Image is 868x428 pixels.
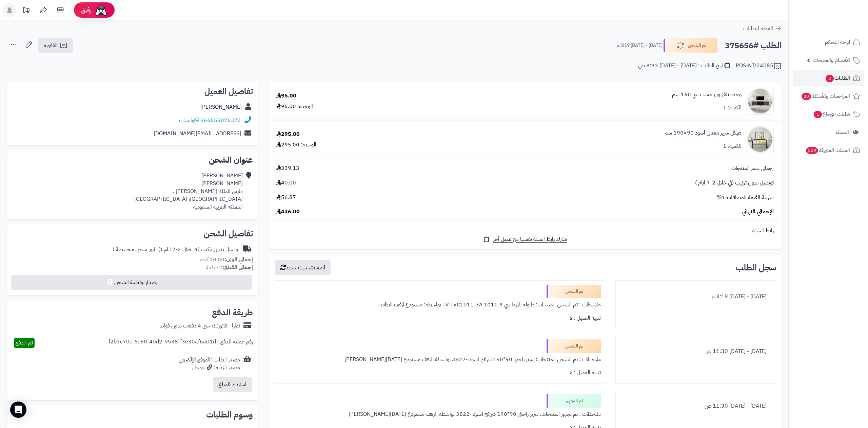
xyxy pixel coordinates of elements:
[717,194,774,201] span: ضريبة القيمة المضافة 15%
[278,311,601,325] div: تنبيه العميل : لا
[805,145,850,155] span: السلات المتروكة
[10,402,26,418] div: Open Intercom Messenger
[154,129,241,138] a: [EMAIL_ADDRESS][DOMAIN_NAME]
[547,394,601,408] div: تم التجهيز
[723,142,742,150] div: الكمية: 1
[665,129,742,137] a: هيكل سرير معدني أسود 90×190 سم
[275,260,331,275] button: أضف تحديث جديد
[638,62,730,70] div: تاريخ الطلب : [DATE] - [DATE] 8:33 ص
[801,91,850,101] span: المراجعات والأسئلة
[813,109,850,119] span: طلبات الإرجاع
[81,6,92,14] span: رفيق
[793,142,864,158] a: السلات المتروكة509
[276,194,296,201] span: 56.87
[179,356,240,372] div: مصدر الطلب :الموقع الإلكتروني
[825,37,850,47] span: لوحة التحكم
[836,127,849,137] span: العملاء
[276,103,313,110] div: الوحدة: 95.00
[276,208,300,216] span: 436.00
[134,172,243,211] div: [PERSON_NAME] [PERSON_NAME] طريق الملك [PERSON_NAME] ، [GEOGRAPHIC_DATA]، [GEOGRAPHIC_DATA] الممل...
[278,353,601,366] div: ملاحظات : تم الشحن المنتجات: سرير راحتى 90*190 شرائح اسود -3822 بواسطة: ارفف مستودع [DATE][PERSON...
[743,24,782,33] a: العودة للطلبات
[620,345,772,358] div: [DATE] - [DATE] 11:30 ص
[743,24,773,33] span: العودة للطلبات
[742,208,774,216] span: الإجمالي النهائي
[18,3,35,19] a: تحديثات المنصة
[12,156,253,164] h2: عنوان الشحن
[200,116,241,124] a: 966555076373
[826,75,834,82] span: 2
[271,227,779,235] div: رابط السلة
[806,147,818,154] span: 509
[620,290,772,303] div: [DATE] - [DATE] 3:19 م
[113,245,161,253] span: ( طرق شحن مخصصة )
[11,275,252,290] button: إصدار بوليصة الشحن
[179,116,199,124] a: واتساب
[213,377,252,392] button: استرداد المبلغ
[278,366,601,379] div: تنبيه العميل : لا
[12,411,253,419] h2: وسوم الطلبات
[212,308,253,317] h2: طريقة الدفع
[547,285,601,298] div: تم الشحن
[793,70,864,86] a: الطلبات2
[483,235,567,243] a: شارك رابط السلة نفسها مع عميل آخر
[620,399,772,413] div: [DATE] - [DATE] 11:30 ص
[222,263,253,271] strong: إجمالي القطع:
[276,141,316,149] div: الوحدة: 295.00
[736,62,782,70] div: POS-NT/24085
[814,111,822,118] span: 1
[16,339,33,347] span: تم الدفع
[723,104,742,112] div: الكمية: 1
[108,338,253,348] div: رقم عملية الدفع : f2b3c70c-6c80-40d2-9538-f3e30af6a01d
[695,179,774,187] span: توصيل بدون تركيب (في خلال 2-7 ايام )
[747,88,773,115] img: 1750491430-220601011445-90x90.jpg
[113,246,239,253] div: توصيل بدون تركيب (في خلال 2-7 ايام )
[44,41,58,50] span: الفاتورة
[12,230,253,238] h2: تفاصيل الشحن
[278,408,601,421] div: ملاحظات : تم تجهيز المنتجات: سرير راحتى 90*190 شرائح اسود -3822 بواسطة: ارفف مستودع [DATE][PERSON...
[802,93,811,100] span: 20
[224,255,253,264] strong: إجمالي الوزن:
[736,264,776,272] h3: سجل الطلب
[793,106,864,122] a: طلبات الإرجاع1
[38,38,73,53] a: الفاتورة
[793,88,864,104] a: المراجعات والأسئلة20
[547,339,601,353] div: تم الشحن
[278,298,601,311] div: ملاحظات : تم الشحن المنتجات: طاولة بلازما بني 3-1011 TV TVC1011-3A بواسطة: مستودع ارفف الطائف
[813,55,850,65] span: الأقسام والمنتجات
[276,130,300,138] div: 295.00
[200,103,242,111] a: [PERSON_NAME]
[199,255,253,264] small: 20.00 كجم
[825,73,850,83] span: الطلبات
[664,38,718,53] button: تم الشحن
[94,3,108,17] img: ai-face.png
[725,39,782,53] h2: الطلب #375656
[672,91,742,99] a: وحدة تلفزيون خشب بني 160 سم
[159,322,240,330] div: تمارا - فاتورتك حتى 4 دفعات بدون فوائد
[493,235,567,243] span: شارك رابط السلة نفسها مع عميل آخر
[276,179,296,187] span: 40.00
[616,42,663,49] small: [DATE] - [DATE] 3:19 م
[747,126,773,153] img: 1754548425-110101010022-90x90.jpg
[12,87,253,95] h2: تفاصيل العميل
[793,124,864,140] a: العملاء
[179,364,240,372] div: مصدر الزيارة: جوجل
[793,34,864,50] a: لوحة التحكم
[731,164,774,172] span: إجمالي سعر المنتجات
[276,92,296,100] div: 95.00
[276,164,299,172] span: 339.13
[206,263,253,271] small: 2 قطعة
